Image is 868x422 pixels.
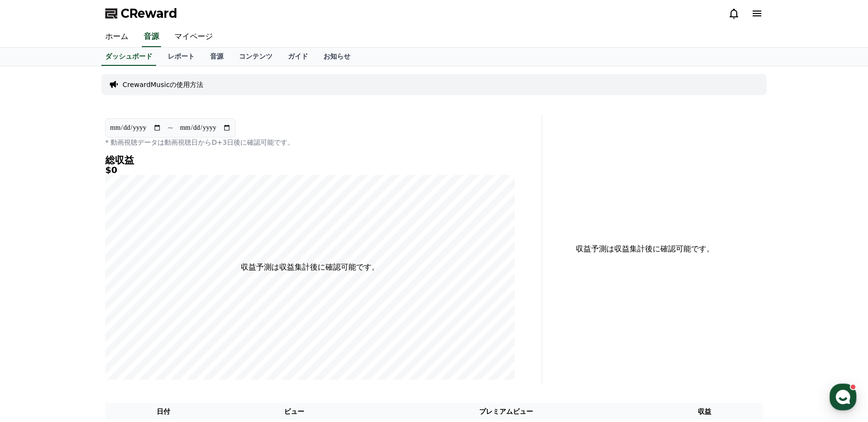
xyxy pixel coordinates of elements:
p: ~ [167,122,174,134]
a: ガイド [280,48,316,66]
a: CrewardMusicの使用方法 [123,80,203,89]
th: プレミアムビュー [366,403,646,421]
a: マイページ [167,27,221,47]
a: ホーム [98,27,136,47]
th: 日付 [105,403,222,421]
a: 音源 [202,48,231,66]
h4: 総収益 [105,155,515,165]
p: 収益予測は収益集計後に確認可能です。 [550,243,740,255]
a: コンテンツ [231,48,280,66]
h5: $0 [105,165,515,175]
a: ダッシュボード [101,48,156,66]
a: CReward [105,6,177,21]
p: * 動画視聴データは動画視聴日からD+3日後に確認可能です。 [105,137,515,147]
a: レポート [160,48,202,66]
th: 収益 [646,403,763,421]
span: CReward [121,6,177,21]
p: 収益予測は収益集計後に確認可能です。 [241,261,379,273]
a: 音源 [142,27,161,47]
th: ビュー [222,403,366,421]
a: お知らせ [316,48,358,66]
